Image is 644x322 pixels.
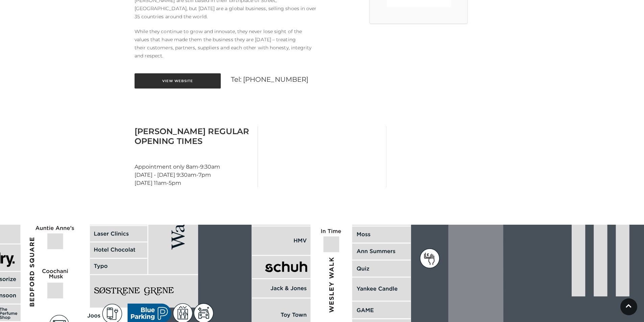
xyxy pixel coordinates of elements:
[135,73,221,89] a: View Website
[231,75,309,83] a: Tel: [PHONE_NUMBER]
[135,126,253,146] h3: [PERSON_NAME] Regular Opening Times
[129,126,258,187] div: Appointment only 8am-9:30am [DATE] - [DATE] 9:30am-7pm [DATE] 11am-5pm
[135,27,317,60] p: While they continue to grow and innovate, they never lose sight of the values that have made them...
